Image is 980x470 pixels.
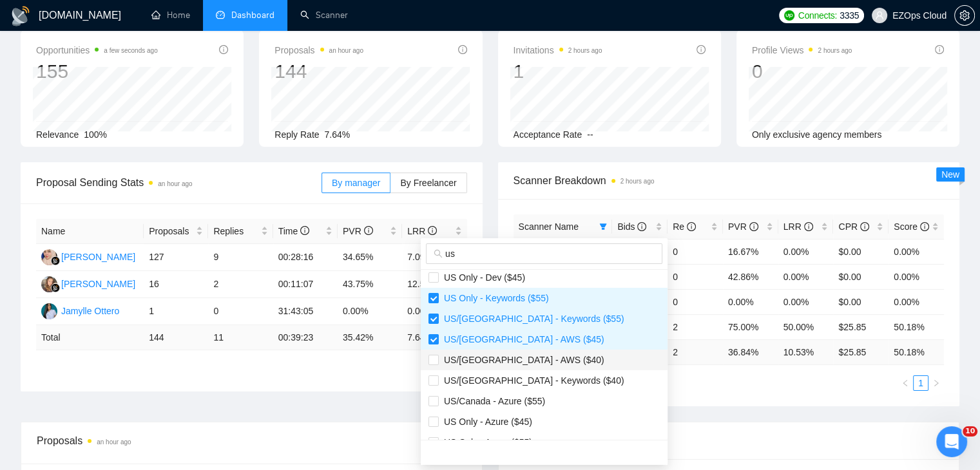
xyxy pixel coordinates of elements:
[300,10,348,21] a: searchScanner
[274,42,363,58] span: Proposals
[439,396,545,406] span: US/Canada - Azure ($55)
[61,250,135,264] div: [PERSON_NAME]
[668,289,723,314] td: 0
[439,334,604,344] span: US/[GEOGRAPHIC_DATA] - AWS ($45)
[144,325,208,350] td: 144
[798,8,837,23] span: Connects:
[144,219,208,244] th: Proposals
[51,283,60,292] img: gigradar-bm.png
[860,222,869,231] span: info-circle
[894,221,928,232] span: Score
[941,169,959,180] span: New
[144,271,208,298] td: 16
[439,293,549,303] span: US Only - Keywords ($55)
[668,314,723,339] td: 2
[901,379,909,387] span: left
[620,178,655,185] time: 2 hours ago
[144,298,208,325] td: 1
[36,42,158,58] span: Opportunities
[587,129,593,140] span: --
[778,289,834,314] td: 0.00%
[439,417,532,427] span: US Only - Azure ($45)
[928,375,944,391] button: right
[752,129,882,140] span: Only exclusive agency members
[804,222,813,231] span: info-circle
[434,249,443,258] span: search
[208,244,273,271] td: 9
[61,304,119,318] div: Jamylle Ottero
[151,10,190,21] a: homeHome
[439,355,604,365] span: US/[GEOGRAPHIC_DATA] - AWS ($40)
[898,375,913,391] li: Previous Page
[913,375,928,391] li: 1
[752,59,852,84] div: 0
[833,239,889,264] td: $0.00
[407,226,437,236] span: LRR
[343,226,373,236] span: PVR
[668,239,723,264] td: 0
[818,47,852,54] time: 2 hours ago
[752,42,852,58] span: Profile Views
[514,59,602,84] div: 1
[898,375,913,391] button: left
[149,224,193,238] span: Proposals
[749,222,758,231] span: info-circle
[278,226,309,236] span: Time
[954,5,975,26] button: setting
[889,239,944,264] td: 0.00%
[514,173,945,189] span: Scanner Breakdown
[41,276,57,292] img: NK
[274,129,319,140] span: Reply Rate
[723,264,778,289] td: 42.86%
[36,59,158,84] div: 155
[439,272,525,283] span: US Only - Dev ($45)
[723,239,778,264] td: 16.67%
[338,298,402,325] td: 0.00%
[36,325,144,350] td: Total
[914,376,928,390] a: 1
[889,289,944,314] td: 0.00%
[439,375,624,386] span: US/[GEOGRAPHIC_DATA] - Keywords ($40)
[833,289,889,314] td: $0.00
[833,314,889,339] td: $25.85
[637,222,646,231] span: info-circle
[51,256,60,265] img: gigradar-bm.png
[402,325,466,350] td: 7.64 %
[599,223,607,230] span: filter
[364,226,373,235] span: info-circle
[273,298,338,325] td: 31:43:05
[955,10,974,21] span: setting
[338,325,402,350] td: 35.42 %
[889,339,944,364] td: 50.18 %
[439,314,624,324] span: US/[GEOGRAPHIC_DATA] - Keywords ($55)
[402,298,466,325] td: 0.00%
[936,426,967,457] iframe: Intercom live chat
[889,314,944,339] td: 50.18%
[597,217,610,236] span: filter
[61,277,135,291] div: [PERSON_NAME]
[778,239,834,264] td: 0.00%
[778,314,834,339] td: 50.00%
[935,45,944,54] span: info-circle
[783,221,813,232] span: LRR
[213,224,258,238] span: Replies
[778,339,834,364] td: 10.53 %
[41,251,135,261] a: AJ[PERSON_NAME]
[439,437,532,447] span: US Only - Azure ($55)
[668,264,723,289] td: 0
[778,264,834,289] td: 0.00%
[273,244,338,271] td: 00:28:16
[963,426,977,437] span: 10
[889,264,944,289] td: 0.00%
[617,221,646,232] span: Bids
[338,244,402,271] td: 34.65%
[400,178,456,188] span: By Freelancer
[458,45,467,54] span: info-circle
[833,339,889,364] td: $ 25.85
[697,45,706,54] span: info-circle
[104,47,157,54] time: a few seconds ago
[338,271,402,298] td: 43.75%
[273,271,338,298] td: 00:11:07
[838,221,869,232] span: CPR
[519,221,579,232] span: Scanner Name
